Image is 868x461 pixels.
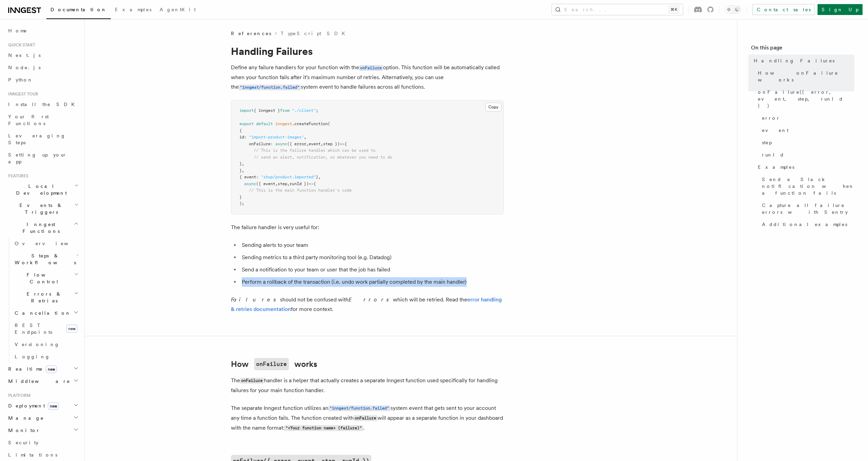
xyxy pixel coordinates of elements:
[242,168,244,173] span: ,
[5,436,80,449] a: Security
[5,375,80,387] button: Middleware
[12,250,80,269] button: Steps & Workflows
[759,124,854,136] a: event
[231,358,317,370] a: HowonFailureworks
[287,142,306,146] span: ({ error
[12,338,80,351] a: Versioning
[755,67,854,86] a: How onFailure works
[240,378,264,384] code: onFailure
[5,130,80,149] a: Leveraging Steps
[321,142,323,146] span: ,
[328,405,391,411] a: "inngest/function.failed"
[8,27,27,34] span: Home
[8,114,49,126] span: Your first Functions
[239,85,301,90] code: "inngest/function.failed"
[309,181,313,186] span: =>
[5,415,44,421] span: Manage
[15,354,50,359] span: Logging
[552,4,683,15] button: Search...⌘K
[309,142,321,146] span: event
[66,325,77,333] span: new
[231,30,271,37] span: References
[5,61,80,74] a: Node.js
[254,148,376,153] span: // This is the failure handler which can be used to
[328,121,330,126] span: (
[290,181,309,186] span: runId })
[359,64,383,71] a: onFailure
[758,89,854,109] span: onFailure({ error, event, step, runId })
[111,2,156,18] a: Examples
[5,91,38,97] span: Inngest tour
[115,7,151,12] span: Examples
[485,103,501,111] button: Copy
[5,402,59,409] span: Deployment
[239,108,254,113] span: import
[304,135,306,139] span: ,
[759,218,854,230] a: Additional examples
[5,173,28,179] span: Features
[762,202,854,215] span: Capture all failure errors with Sentry
[12,351,80,363] a: Logging
[316,175,318,179] span: }
[755,86,854,112] a: onFailure({ error, event, step, runId })
[8,77,33,83] span: Python
[160,7,196,12] span: AgentKit
[5,49,80,61] a: Next.js
[669,6,679,13] kbd: ⌘K
[818,4,863,15] a: Sign Up
[278,181,287,186] span: step
[239,121,254,126] span: export
[5,400,80,412] button: Deploymentnew
[12,271,74,285] span: Flow Control
[8,452,57,458] span: Limitations
[5,393,31,398] span: Platform
[275,181,278,186] span: ,
[275,121,292,126] span: inngest
[256,121,273,126] span: default
[5,98,80,110] a: Install the SDK
[284,425,363,431] code: "<Your function name> (failure)"
[5,363,80,375] button: Realtimenew
[275,142,287,146] span: async
[46,366,57,373] span: new
[8,133,66,145] span: Leveraging Steps
[292,121,328,126] span: .createFunction
[8,102,79,107] span: Install the SDK
[240,240,504,250] li: Sending alerts to your team
[261,175,316,179] span: "shop/product.imported"
[354,415,378,421] code: onFailure
[48,402,59,410] span: new
[231,295,504,314] p: should not be confused with which will be retried. Read the for more context.
[5,110,80,130] a: Your first Functions
[12,252,76,266] span: Steps & Workflows
[256,181,275,186] span: ({ event
[318,175,321,179] span: ,
[754,57,835,64] span: Handling Failures
[8,65,41,70] span: Node.js
[270,142,273,146] span: :
[249,142,270,146] span: onFailure
[762,151,784,158] span: runId
[240,253,504,262] li: Sending metrics to a third party monitoring tool (e.g. Datadog)
[328,405,391,411] code: "inngest/function.failed"
[340,142,344,146] span: =>
[292,108,316,113] span: "./client"
[762,176,854,196] span: Send a Slack notification when a function fails
[280,108,290,113] span: from
[15,323,52,335] span: REST Endpoints
[249,188,352,193] span: // This is the main function handler's code
[5,449,80,461] a: Limitations
[231,63,504,92] p: Define any failure handlers for your function with the option. This function will be automaticall...
[50,7,107,12] span: Documentation
[15,241,85,246] span: Overview
[759,199,854,218] a: Capture all failure errors with Sentry
[242,161,244,166] span: ,
[5,199,80,218] button: Events & Triggers
[12,319,80,338] a: REST Endpointsnew
[5,25,80,37] a: Home
[231,45,504,57] h1: Handling Failures
[231,376,504,395] p: The handler is a helper that actually creates a separate Inngest function used specifically for h...
[5,221,74,235] span: Inngest Functions
[231,296,502,312] a: error handling & retries documentation
[8,53,41,58] span: Next.js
